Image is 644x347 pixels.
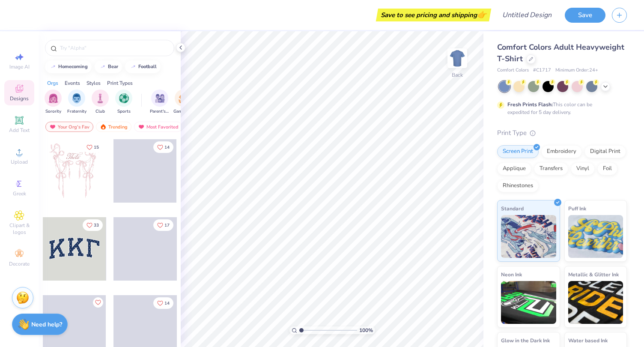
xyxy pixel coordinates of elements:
[138,124,145,130] img: most_fav.gif
[95,93,105,103] img: Club Image
[495,6,558,24] input: Untitled Design
[117,108,131,115] span: Sports
[92,90,109,115] button: filter button
[501,270,522,279] span: Neon Ink
[45,90,62,115] div: filter for Sorority
[4,222,34,236] span: Clipart & logos
[150,90,170,115] div: filter for Parent's Weekend
[67,90,86,115] button: filter button
[125,60,161,73] button: football
[134,122,182,132] div: Most Favorited
[534,162,568,175] div: Transfers
[173,108,193,115] span: Game Day
[130,64,137,69] img: trend_line.gif
[94,223,99,227] span: 33
[507,101,613,116] div: This color can be expedited for 5 day delivery.
[83,219,103,231] button: Like
[45,122,93,132] div: Your Org's Fav
[179,93,188,103] img: Game Day Image
[501,281,556,324] img: Neon Ink
[568,336,608,345] span: Water based Ink
[533,67,551,74] span: # C1717
[92,90,109,115] div: filter for Club
[115,90,132,115] div: filter for Sports
[95,60,122,73] button: bear
[568,270,619,279] span: Metallic & Glitter Ink
[119,93,129,103] img: Sports Image
[59,44,169,52] input: Try "Alpha"
[11,159,28,165] span: Upload
[95,108,105,115] span: Club
[153,219,173,231] button: Like
[96,122,131,132] div: Trending
[138,64,157,69] div: football
[568,204,586,213] span: Puff Ink
[449,50,466,67] img: Back
[501,204,524,213] span: Standard
[45,60,92,73] button: homecoming
[497,162,531,175] div: Applique
[31,320,62,329] strong: Need help?
[93,297,103,308] button: Like
[173,90,193,115] div: filter for Game Day
[477,9,486,20] span: 👉
[452,71,463,79] div: Back
[555,67,598,74] span: Minimum Order: 24 +
[497,145,539,158] div: Screen Print
[568,281,623,324] img: Metallic & Glitter Ink
[501,215,556,258] img: Standard
[13,190,26,197] span: Greek
[9,63,30,70] span: Image AI
[83,141,103,153] button: Like
[173,90,193,115] button: filter button
[565,8,605,23] button: Save
[153,141,173,153] button: Like
[497,42,624,64] span: Comfort Colors Adult Heavyweight T-Shirt
[571,162,595,175] div: Vinyl
[164,145,170,150] span: 14
[150,90,170,115] button: filter button
[9,260,30,267] span: Decorate
[501,336,550,345] span: Glow in the Dark Ink
[72,93,81,103] img: Fraternity Image
[164,223,170,227] span: 17
[597,162,617,175] div: Foil
[497,128,627,138] div: Print Type
[153,297,173,309] button: Like
[584,145,626,158] div: Digital Print
[378,9,489,21] div: Save to see pricing and shipping
[48,93,58,103] img: Sorority Image
[10,95,29,102] span: Designs
[99,64,106,69] img: trend_line.gif
[67,90,86,115] div: filter for Fraternity
[507,101,553,108] strong: Fresh Prints Flash:
[164,301,170,305] span: 14
[541,145,582,158] div: Embroidery
[115,90,132,115] button: filter button
[108,64,118,69] div: bear
[49,124,56,130] img: most_fav.gif
[107,79,133,87] div: Print Types
[58,64,88,69] div: homecoming
[155,93,165,103] img: Parent's Weekend Image
[65,79,80,87] div: Events
[497,179,539,192] div: Rhinestones
[359,326,373,334] span: 100 %
[47,79,58,87] div: Orgs
[150,108,170,115] span: Parent's Weekend
[86,79,101,87] div: Styles
[50,64,57,69] img: trend_line.gif
[497,67,529,74] span: Comfort Colors
[67,108,86,115] span: Fraternity
[9,127,30,134] span: Add Text
[94,145,99,150] span: 15
[568,215,623,258] img: Puff Ink
[45,90,62,115] button: filter button
[45,108,61,115] span: Sorority
[100,124,107,130] img: trending.gif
